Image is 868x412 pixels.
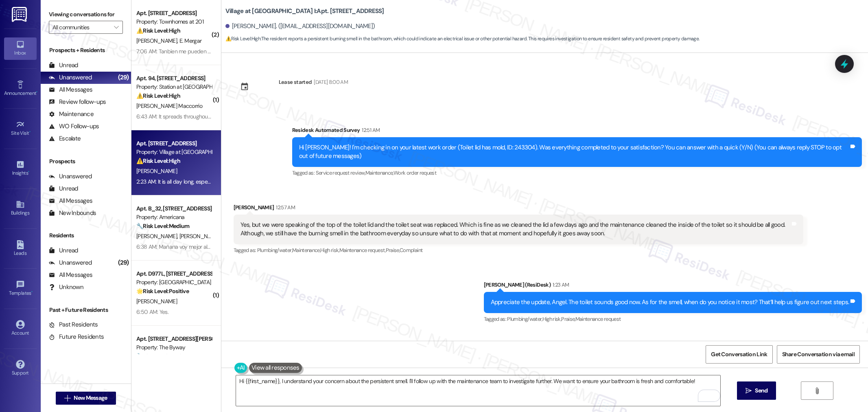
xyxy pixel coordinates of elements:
[136,287,189,295] strong: 🌟 Risk Level: Positive
[737,381,776,400] button: Send
[484,313,862,325] div: Tagged as:
[241,221,790,238] div: Yes, but we were speaking of the top of the toilet lid and the toilet seat was replaced. Which is...
[49,259,92,267] div: Unanswered
[64,395,70,401] i: 
[136,298,177,305] span: [PERSON_NAME]
[4,118,37,140] a: Site Visit •
[360,126,380,134] div: 12:51 AM
[179,37,201,44] span: E. Mergar
[31,289,33,295] span: •
[4,278,37,300] a: Templates •
[52,21,110,34] input: All communities
[136,278,212,287] div: Property: [GEOGRAPHIC_DATA]
[36,89,37,95] span: •
[136,353,189,360] strong: 🔧 Risk Level: Medium
[551,281,569,289] div: 1:23 AM
[136,48,498,55] div: 7:06 AM: Tanbien me pueden arreglar el aigre acon dicionado no sirbe i está muy caliente i tengo ...
[279,78,312,86] div: Lease started
[491,298,849,307] div: Appreciate the update, Angel. The toilet sounds good now. As for the smell, when do you notice it...
[49,85,92,94] div: All Messages
[814,388,820,394] i: 
[74,394,107,402] span: New Message
[49,209,96,217] div: New Inbounds
[136,167,177,175] span: [PERSON_NAME]
[136,222,189,230] strong: 🔧 Risk Level: Medium
[41,231,131,240] div: Residents
[49,110,94,118] div: Maintenance
[136,18,212,26] div: Property: Townhomes at 201
[136,9,212,18] div: Apt. [STREET_ADDRESS]
[28,169,29,175] span: •
[400,247,422,254] span: Complaint
[292,247,320,254] span: Maintenance ,
[365,169,394,176] span: Maintenance ,
[49,271,92,279] div: All Messages
[711,350,767,359] span: Get Conversation Link
[394,169,436,176] span: Work order request
[136,343,212,352] div: Property: The Byway
[49,8,123,21] label: Viewing conversations for
[234,244,803,256] div: Tagged as:
[312,78,348,86] div: [DATE] 8:00 AM
[292,126,862,137] div: Residesk Automated Survey
[755,386,767,395] span: Send
[49,98,106,106] div: Review follow-ups
[56,392,116,405] button: New Message
[41,306,131,314] div: Past + Future Residents
[386,247,400,254] span: Praise ,
[136,37,179,44] span: [PERSON_NAME]
[49,73,92,82] div: Unanswered
[49,184,78,193] div: Unread
[136,157,180,164] strong: ⚠️ Risk Level: High
[49,134,81,143] div: Escalate
[136,308,168,316] div: 6:50 AM: Yes.
[542,316,562,322] span: High risk ,
[236,375,720,406] textarea: To enrich screen reader interactions, please activate Accessibility in Grammarly extension settings
[274,203,295,212] div: 12:57 AM
[136,92,180,99] strong: ⚠️ Risk Level: High
[41,46,131,55] div: Prospects + Residents
[49,172,92,181] div: Unanswered
[12,7,28,22] img: ResiDesk Logo
[4,357,37,379] a: Support
[136,102,202,110] span: [PERSON_NAME] Maccorrio
[116,71,131,84] div: (29)
[4,37,37,59] a: Inbox
[136,270,212,278] div: Apt. D977L, [STREET_ADDRESS][PERSON_NAME]
[136,27,180,34] strong: ⚠️ Risk Level: High
[116,256,131,269] div: (29)
[4,318,37,340] a: Account
[706,345,772,364] button: Get Conversation Link
[575,316,621,322] span: Maintenance request
[49,283,83,291] div: Unknown
[49,333,104,341] div: Future Residents
[29,129,31,135] span: •
[49,246,78,255] div: Unread
[179,232,262,240] span: [PERSON_NAME] [PERSON_NAME]
[4,238,37,260] a: Leads
[225,22,375,31] div: [PERSON_NAME]. ([EMAIL_ADDRESS][DOMAIN_NAME])
[507,316,542,322] span: Plumbing/water ,
[49,61,78,70] div: Unread
[49,320,98,329] div: Past Residents
[41,157,131,166] div: Prospects
[49,197,92,205] div: All Messages
[136,83,212,91] div: Property: Station at [GEOGRAPHIC_DATA]
[136,113,245,120] div: 6:43 AM: It spreads throughout the apartment
[234,203,803,215] div: [PERSON_NAME]
[292,167,862,179] div: Tagged as:
[4,197,37,219] a: Buildings
[136,204,212,213] div: Apt. B_32, [STREET_ADDRESS]
[136,232,179,240] span: [PERSON_NAME]
[484,281,862,292] div: [PERSON_NAME] (ResiDesk)
[136,148,212,156] div: Property: Village at [GEOGRAPHIC_DATA] I
[136,213,212,221] div: Property: Americana
[225,35,700,43] span: : The resident reports a persistent burning smell in the bathroom, which could indicate an electr...
[561,316,575,322] span: Praise ,
[136,139,212,148] div: Apt. [STREET_ADDRESS]
[225,35,260,42] strong: ⚠️ Risk Level: High
[114,24,118,31] i: 
[136,335,212,343] div: Apt. [STREET_ADDRESS][PERSON_NAME]
[320,247,339,254] span: High risk ,
[136,74,212,83] div: Apt. 94, [STREET_ADDRESS]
